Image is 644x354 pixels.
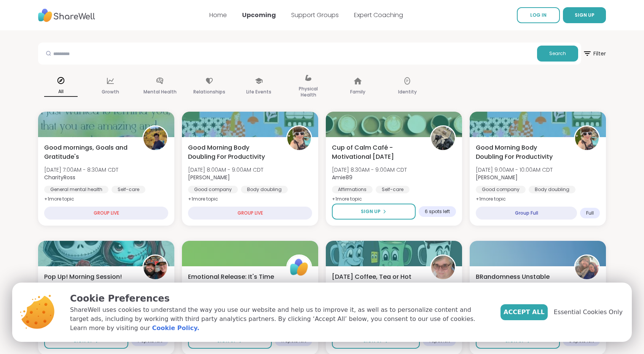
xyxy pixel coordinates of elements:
[529,186,575,193] div: Body doubling
[332,204,416,220] button: Sign Up
[44,207,168,220] div: GROUP LIVE
[209,11,227,19] a: Home
[431,256,455,279] img: Susan
[291,11,339,19] a: Support Groups
[332,272,422,291] span: [DATE] Coffee, Tea or Hot chocolate and Milk Club
[354,11,403,19] a: Expert Coaching
[188,166,263,174] span: [DATE] 8:00AM - 9:00AM CDT
[143,256,167,279] img: Dom_F
[143,87,177,96] p: Mental Health
[476,143,566,161] span: Good Morning Body Doubling For Productivity
[361,208,381,215] span: Sign Up
[575,256,599,279] img: BRandom502
[287,256,311,279] img: ShareWell
[44,174,75,181] b: CharityRoss
[476,272,566,291] span: BRandomness Unstable Connection Open Forum
[70,292,488,305] p: Cookie Preferences
[554,308,623,317] span: Essential Cookies Only
[476,207,577,220] div: Group Full
[143,126,167,150] img: CharityRoss
[586,210,594,216] span: Full
[332,174,352,181] b: Amie89
[537,46,578,62] button: Search
[398,87,417,96] p: Identity
[332,143,422,161] span: Cup of Calm Café - Motivational [DATE]
[242,11,276,19] a: Upcoming
[241,186,288,193] div: Body doubling
[152,324,199,333] a: Cookie Policy.
[350,87,365,96] p: Family
[517,7,560,23] a: LOG IN
[530,12,547,18] span: LOG IN
[188,272,274,281] span: Emotional Release: It's Time
[44,272,122,281] span: Pop Up! Morning Session!
[549,50,566,57] span: Search
[332,186,373,193] div: Affirmations
[102,87,119,96] p: Growth
[575,126,599,150] img: Adrienne_QueenOfTheDawn
[188,143,278,161] span: Good Morning Body Doubling For Productivity
[246,87,271,96] p: Life Events
[38,5,95,26] img: ShareWell Nav Logo
[287,126,311,150] img: Adrienne_QueenOfTheDawn
[44,143,134,161] span: Good mornings, Goals and Gratitude's
[476,186,526,193] div: Good company
[332,166,407,174] span: [DATE] 8:30AM - 9:00AM CDT
[70,305,488,333] p: ShareWell uses cookies to understand the way you use our website and help us to improve it, as we...
[476,174,518,181] b: [PERSON_NAME]
[431,126,455,150] img: Amie89
[188,207,312,220] div: GROUP LIVE
[425,209,450,215] span: 6 spots left
[583,44,606,63] span: Filter
[44,186,108,193] div: General mental health
[563,7,606,23] button: SIGN UP
[44,166,118,174] span: [DATE] 7:00AM - 8:30AM CDT
[188,186,238,193] div: Good company
[112,186,145,193] div: Self-care
[44,87,78,97] p: All
[501,304,548,320] button: Accept All
[188,174,230,181] b: [PERSON_NAME]
[575,12,595,18] span: SIGN UP
[583,43,606,65] button: Filter
[193,87,225,96] p: Relationships
[476,166,553,174] span: [DATE] 9:00AM - 10:00AM CDT
[376,186,410,193] div: Self-care
[504,308,545,317] span: Accept All
[292,84,325,100] p: Physical Health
